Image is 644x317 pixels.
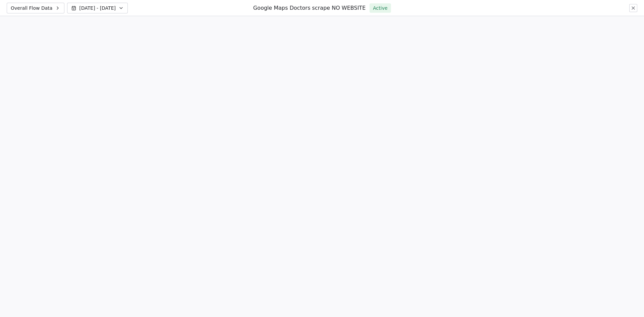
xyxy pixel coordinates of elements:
[7,3,64,13] button: Overall Flow Data
[67,3,128,13] button: [DATE] - [DATE]
[373,5,387,11] span: Active
[79,5,116,11] span: [DATE] - [DATE]
[253,4,366,12] h1: Google Maps Doctors scrape NO WEBSITE
[11,5,52,11] span: Overall Flow Data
